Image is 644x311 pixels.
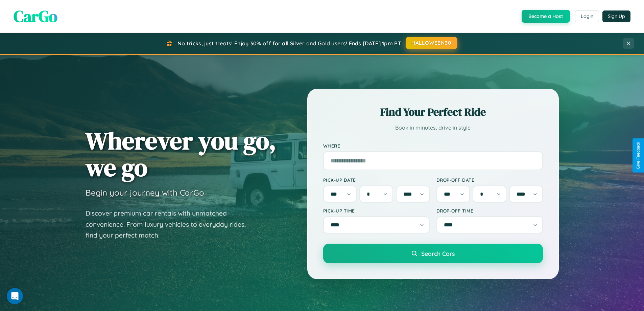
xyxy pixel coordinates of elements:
[436,208,543,214] label: Drop-off Time
[421,250,455,257] span: Search Cars
[14,5,57,27] span: CarGo
[323,123,543,133] p: Book in minutes, drive in style
[323,208,430,214] label: Pick-up Time
[436,177,543,183] label: Drop-off Date
[522,10,570,23] button: Become a Host
[86,127,276,181] h1: Wherever you go, we go
[7,288,23,304] iframe: Intercom live chat
[602,10,630,22] button: Sign Up
[406,37,457,49] button: HALLOWEEN30
[323,177,430,183] label: Pick-up Date
[636,142,641,169] div: Give Feedback
[575,10,599,22] button: Login
[86,208,255,241] p: Discover premium car rentals with unmatched convenience. From luxury vehicles to everyday rides, ...
[323,105,543,119] h2: Find Your Perfect Ride
[86,187,204,198] h3: Begin your journey with CarGo
[323,244,543,263] button: Search Cars
[177,40,402,47] span: No tricks, just treats! Enjoy 30% off for all Silver and Gold users! Ends [DATE] 1pm PT.
[323,143,543,149] label: Where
